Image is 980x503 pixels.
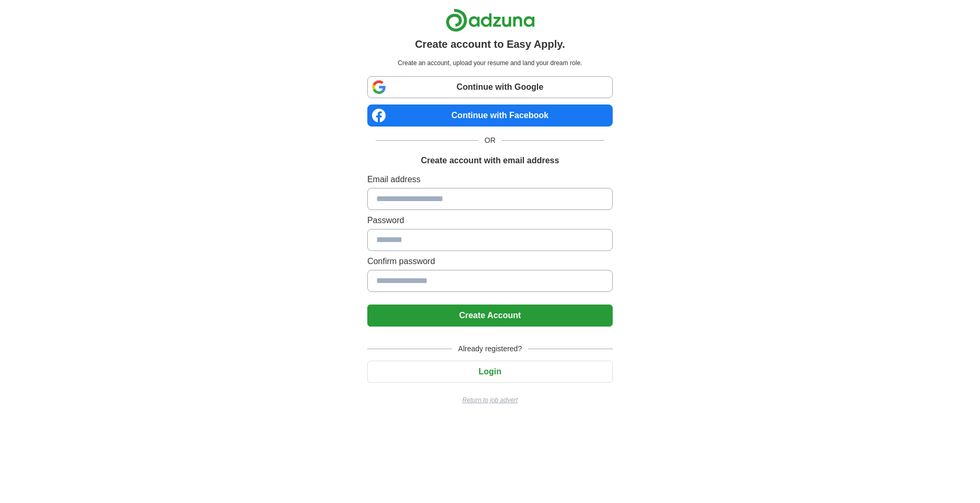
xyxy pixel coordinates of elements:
[367,395,613,405] a: Return to job advert
[367,361,613,383] button: Login
[367,173,613,186] label: Email address
[367,305,613,327] button: Create Account
[367,214,613,227] label: Password
[452,343,528,354] span: Already registered?
[369,58,611,68] p: Create an account, upload your resume and land your dream role.
[367,104,613,127] a: Continue with Facebook
[415,36,565,52] h1: Create account to Easy Apply.
[478,135,502,146] span: OR
[367,76,613,98] a: Continue with Google
[367,255,613,268] label: Confirm password
[421,154,559,167] h1: Create account with email address
[367,367,613,376] a: Login
[446,8,535,32] img: Adzuna logo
